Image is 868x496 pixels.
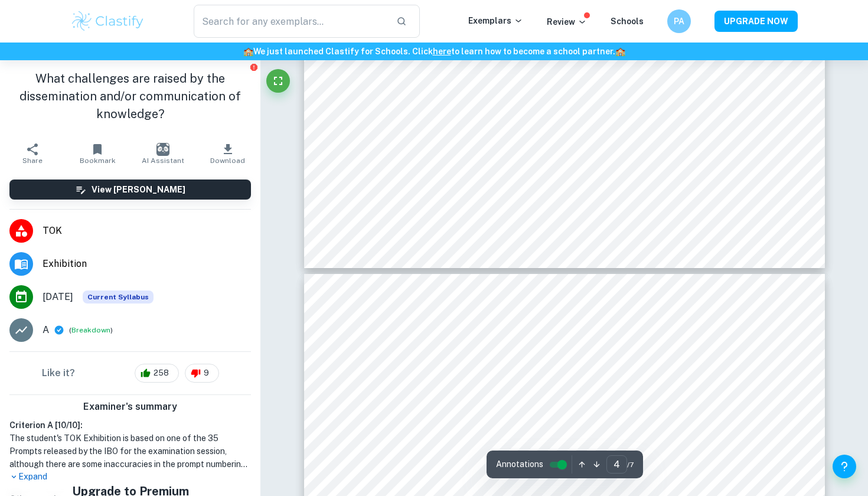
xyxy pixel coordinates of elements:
[43,323,49,337] p: A
[69,325,113,336] span: ( )
[433,47,451,56] a: here
[9,180,251,200] button: View [PERSON_NAME]
[135,364,179,383] div: 258
[22,156,43,165] span: Share
[83,291,154,304] span: Current Syllabus
[156,143,169,156] img: AI Assistant
[9,471,251,483] p: Expand
[243,47,253,56] span: 🏫
[210,156,245,165] span: Download
[496,458,543,471] span: Annotations
[249,63,258,71] button: Report issue
[185,364,219,383] div: 9
[195,137,260,170] button: Download
[147,367,175,379] span: 258
[83,291,154,304] div: This exemplar is based on the current syllabus. Feel free to refer to it for inspiration/ideas wh...
[5,400,256,414] h6: Examiner's summary
[547,15,587,28] p: Review
[9,432,251,471] h1: The student's TOK Exhibition is based on one of the 35 Prompts released by the IBO for the examin...
[70,9,145,33] img: Clastify logo
[9,70,251,123] h1: What challenges are raised by the dissemination and/or communication of knowledge?
[197,367,216,379] span: 9
[43,257,251,271] span: Exhibition
[194,5,387,38] input: Search for any exemplars...
[65,137,130,170] button: Bookmark
[667,9,691,33] button: PA
[71,325,110,335] button: Breakdown
[266,69,290,93] button: Fullscreen
[714,11,798,32] button: UPGRADE NOW
[627,459,634,470] span: / 7
[9,419,251,432] h6: Criterion A [ 10 / 10 ]:
[42,366,75,380] h6: Like it?
[468,14,523,27] p: Exemplars
[43,224,251,238] span: TOK
[833,455,856,478] button: Help and Feedback
[130,137,195,170] button: AI Assistant
[142,156,184,165] span: AI Assistant
[2,45,866,58] h6: We just launched Clastify for Schools. Click to learn how to become a school partner.
[611,17,644,26] a: Schools
[673,15,686,28] h6: PA
[92,183,185,196] h6: View [PERSON_NAME]
[43,290,73,304] span: [DATE]
[80,156,116,165] span: Bookmark
[615,47,625,56] span: 🏫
